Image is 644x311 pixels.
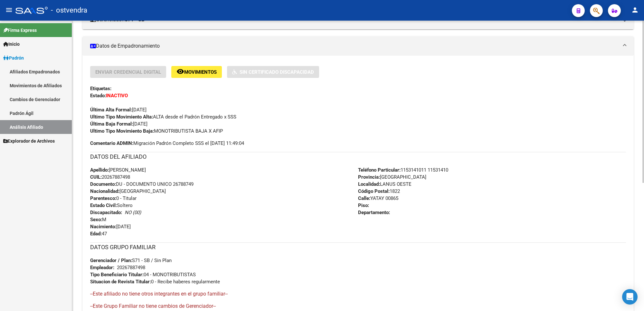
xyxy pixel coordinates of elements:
[358,195,370,201] strong: Calle:
[90,272,144,278] strong: Tipo Beneficiario Titular:
[90,114,153,120] strong: Ultimo Tipo Movimiento Alta:
[358,195,398,201] span: YATAY 00865
[90,181,116,187] strong: Documento:
[90,167,109,173] strong: Apellido:
[358,181,380,187] strong: Localidad:
[90,128,154,134] strong: Ultimo Tipo Movimiento Baja:
[90,195,137,201] span: 0 - Titular
[5,6,13,14] mat-icon: menu
[90,303,626,310] h4: --Este Grupo Familiar no tiene cambios de Gerenciador--
[622,289,638,305] div: Open Intercom Messenger
[90,140,244,147] span: Migración Padrón Completo SSS el [DATE] 11:49:04
[3,137,55,145] span: Explorador de Archivos
[90,188,166,194] span: [GEOGRAPHIC_DATA]
[90,224,131,230] span: [DATE]
[125,210,141,215] i: NO (00)
[90,231,107,237] span: 47
[90,290,626,297] h4: --Este afiliado no tiene otros integrantes en el grupo familiar--
[90,140,133,146] strong: Comentario ADMIN:
[90,121,133,127] strong: Última Baja Formal:
[117,264,145,271] div: 20267887498
[90,203,117,208] strong: Estado Civil:
[90,265,114,270] strong: Empleador:
[358,181,412,187] span: LANUS OESTE
[51,3,87,17] span: - ostvendra
[3,54,24,61] span: Padrón
[358,188,400,194] span: 1822
[171,66,222,78] button: Movimientos
[90,210,122,215] strong: Discapacitado:
[3,27,37,34] span: Firma Express
[90,121,147,127] span: [DATE]
[90,203,133,208] span: Soltero
[358,174,426,180] span: [GEOGRAPHIC_DATA]
[358,188,390,194] strong: Código Postal:
[90,152,626,161] h3: DATOS DEL AFILIADO
[95,69,161,75] span: Enviar Credencial Digital
[176,68,184,75] mat-icon: remove_red_eye
[358,203,369,208] strong: Piso:
[90,258,132,263] strong: Gerenciador / Plan:
[90,66,166,78] button: Enviar Credencial Digital
[90,107,147,113] span: [DATE]
[90,188,119,194] strong: Nacionalidad:
[90,181,194,187] span: DU - DOCUMENTO UNICO 26788749
[358,210,390,215] strong: Departamento:
[106,93,128,99] strong: INACTIVO
[90,86,111,91] strong: Etiquetas:
[90,42,618,50] mat-panel-title: Datos de Empadronamiento
[184,69,217,75] span: Movimientos
[90,195,116,201] strong: Parentesco:
[90,224,116,230] strong: Nacimiento:
[90,93,106,99] strong: Estado:
[90,279,220,285] span: 0 - Recibe haberes regularmente
[3,41,20,48] span: Inicio
[631,6,639,14] mat-icon: person
[358,167,401,173] strong: Teléfono Particular:
[82,36,634,56] mat-expansion-panel-header: Datos de Empadronamiento
[90,114,236,120] span: ALTA desde el Padrón Entregado x SSS
[227,66,319,78] button: Sin Certificado Discapacidad
[90,279,151,285] strong: Situacion de Revista Titular:
[90,217,102,222] strong: Sexo:
[358,174,380,180] strong: Provincia:
[90,107,132,113] strong: Última Alta Formal:
[90,128,223,134] span: MONOTRIBUTISTA BAJA X AFIP
[90,272,196,278] span: 04 - MONOTRIBUTISTAS
[90,174,130,180] span: 20267887498
[90,243,626,252] h3: DATOS GRUPO FAMILIAR
[358,167,448,173] span: 1153141011 11531410
[90,258,172,263] span: S71 - SB / Sin Plan
[90,174,102,180] strong: CUIL:
[90,231,102,237] strong: Edad:
[90,217,106,222] span: M
[90,167,146,173] span: [PERSON_NAME]
[240,69,314,75] span: Sin Certificado Discapacidad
